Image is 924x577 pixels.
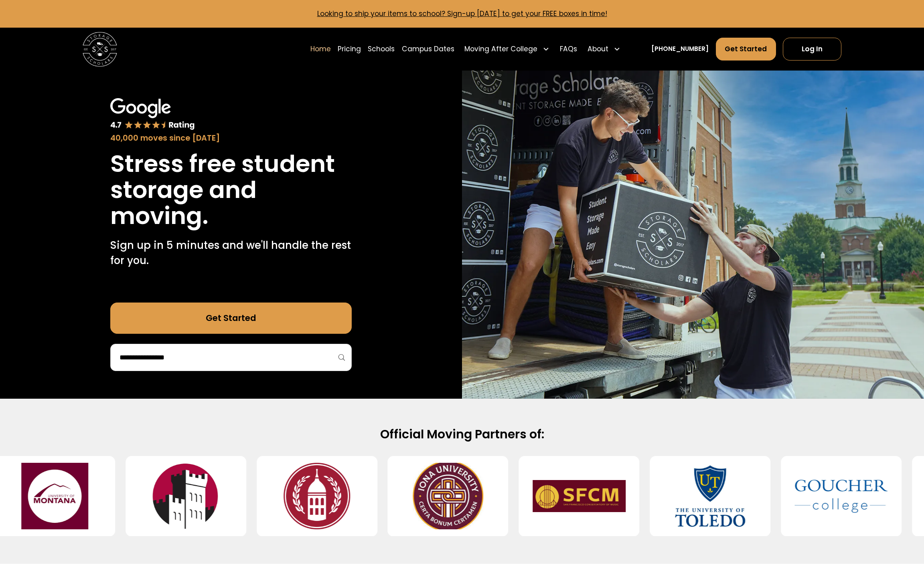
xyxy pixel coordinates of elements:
[139,463,232,529] img: Manhattanville University
[651,44,709,54] a: [PHONE_NUMBER]
[533,463,626,529] img: San Francisco Conservatory of Music
[588,44,608,54] div: About
[368,37,395,61] a: Schools
[270,463,363,529] img: Southern Virginia University
[310,37,331,61] a: Home
[401,463,494,529] img: Iona University
[110,132,352,144] div: 40,000 moves since [DATE]
[317,9,607,18] a: Looking to ship your items to school? Sign-up [DATE] to get your FREE boxes in time!
[461,37,553,61] div: Moving After College
[464,44,537,54] div: Moving After College
[783,38,841,61] a: Log In
[338,37,361,61] a: Pricing
[462,71,924,399] img: Storage Scholars makes moving and storage easy.
[560,37,577,61] a: FAQs
[716,38,776,61] a: Get Started
[186,426,738,442] h2: Official Moving Partners of:
[110,151,352,229] h1: Stress free student storage and moving.
[794,463,888,529] img: Goucher College
[110,238,352,268] p: Sign up in 5 minutes and we'll handle the rest for you.
[402,37,454,61] a: Campus Dates
[83,32,117,67] img: Storage Scholars main logo
[8,463,101,529] img: University of Montana
[664,463,757,529] img: University of Toledo
[584,37,624,61] div: About
[110,98,195,131] img: Google 4.7 star rating
[83,32,117,67] a: home
[110,303,352,333] a: Get Started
